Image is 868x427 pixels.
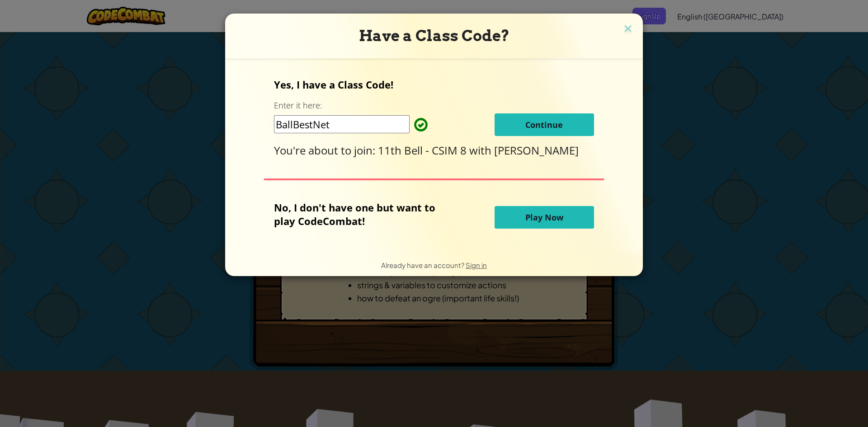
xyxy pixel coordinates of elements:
[495,206,594,229] button: Play Now
[494,143,579,158] span: [PERSON_NAME]
[359,27,509,45] span: Have a Class Code?
[622,23,634,36] img: close icon
[274,143,378,158] span: You're about to join:
[469,143,494,158] span: with
[274,100,322,111] label: Enter it here:
[495,113,594,136] button: Continue
[525,119,563,130] span: Continue
[525,212,563,223] span: Play Now
[274,201,449,228] p: No, I don't have one but want to play CodeCombat!
[378,143,469,158] span: 11th Bell - CSIM 8
[466,261,487,269] a: Sign in
[381,261,466,269] span: Already have an account?
[274,78,594,91] p: Yes, I have a Class Code!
